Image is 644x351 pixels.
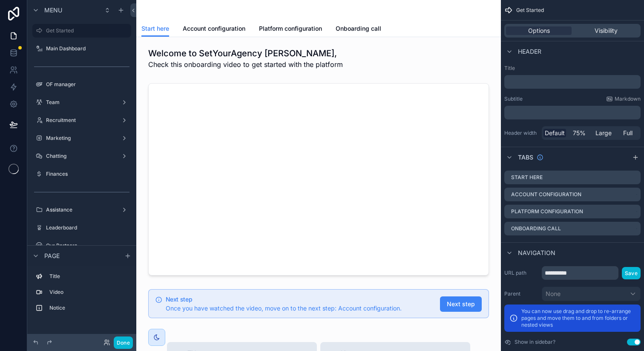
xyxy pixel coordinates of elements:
label: Team [46,99,118,106]
a: Our Partners [32,239,131,252]
label: Marketing [46,135,118,142]
label: Get Started [46,27,126,34]
label: URL path [504,270,538,276]
span: Start here [141,24,169,33]
span: None [546,290,561,298]
a: Assistance [32,203,131,217]
span: Large [595,129,612,137]
label: Start here [511,174,543,181]
span: 75% [573,129,586,137]
span: Page [44,252,60,260]
a: Markdown [606,96,641,102]
span: Onboarding call [336,24,381,33]
span: Platform configuration [259,24,322,33]
span: Default [545,129,565,137]
label: Title [49,273,128,280]
label: Recruitment [46,117,118,124]
label: Main Dashboard [46,45,129,52]
span: Full [623,129,632,137]
span: Header [518,47,541,56]
a: Onboarding call [336,21,381,38]
label: Finances [46,171,129,177]
a: OF manager [32,78,131,91]
span: Tabs [518,153,533,162]
a: Start here [141,21,169,37]
a: Recruitment [32,113,131,127]
span: Navigation [518,249,555,257]
label: Our Partners [46,242,129,249]
label: Subtitle [504,96,523,102]
a: Finances [32,167,131,181]
label: Title [504,65,641,72]
label: Assistance [46,206,118,213]
span: Menu [44,6,62,15]
a: Leaderboard [32,221,131,235]
a: Get Started [32,24,131,38]
label: OF manager [46,81,129,88]
div: scrollable content [27,266,136,323]
button: Done [114,336,133,349]
div: scrollable content [504,75,641,89]
a: Chatting [32,149,131,163]
span: Visibility [595,26,618,35]
label: Chatting [46,153,118,160]
div: scrollable content [504,106,641,119]
a: Marketing [32,131,131,145]
span: Markdown [615,96,641,102]
span: Options [528,26,550,35]
label: Leaderboard [46,224,129,231]
a: Team [32,96,131,109]
a: Main Dashboard [32,42,131,55]
label: Parent [504,290,538,297]
button: None [542,287,641,301]
label: Video [49,289,128,296]
label: Notice [49,305,128,311]
label: Platform configuration [511,208,583,215]
p: You can now use drag and drop to re-arrange pages and move them to and from folders or nested views [521,308,635,328]
label: Header width [504,130,538,136]
span: Get Started [516,7,544,14]
a: Platform configuration [259,21,322,38]
label: Onboarding call [511,225,561,232]
label: Account configuration [511,191,581,198]
span: Account configuration [183,24,245,33]
a: Account configuration [183,21,245,38]
button: Save [622,267,641,279]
